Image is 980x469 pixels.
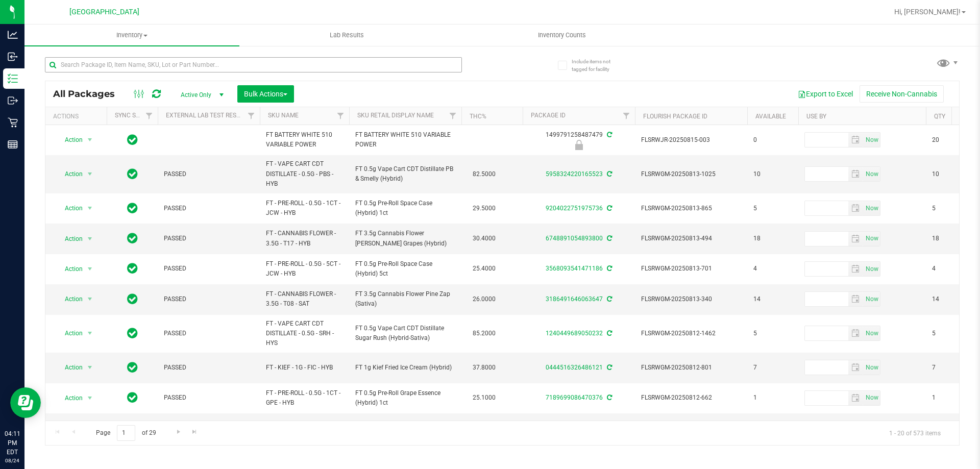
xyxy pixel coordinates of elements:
span: FT 3.5g Cannabis Flower Pine Zap (Sativa) [355,289,455,309]
span: FT - CANNABIS FLOWER - 3.5G - T17 - HYB [266,229,343,248]
span: select [848,391,863,405]
span: select [84,232,96,246]
span: FT BATTERY WHITE 510 VARIABLE POWER [266,130,343,150]
a: Go to the last page [187,425,202,439]
p: 04:11 PM EDT [5,429,20,457]
span: Action [56,232,83,246]
span: 14 [932,294,971,304]
span: FT - PRE-ROLL - 0.5G - 5CT - JCW - HYB [266,259,343,279]
span: FT BATTERY WHITE 510 VARIABLE POWER [355,130,455,150]
span: 29.5000 [468,201,501,216]
span: FLSRWGM-20250812-662 [641,393,741,403]
a: Filter [243,107,260,125]
div: Newly Received [521,140,636,150]
span: Set Current date [863,326,880,341]
p: 08/24 [5,457,20,464]
inline-svg: Outbound [8,95,18,106]
span: Set Current date [863,262,880,277]
inline-svg: Inventory [8,73,18,84]
span: FLSRWGM-20250813-701 [641,264,741,274]
span: FT 0.5g Vape Cart CDT Distillate PB & Smelly (Hybrid) [355,164,455,184]
span: Include items not tagged for facility [572,58,623,73]
a: 9204022751975736 [546,205,603,212]
span: 4 [932,264,971,274]
span: select [863,292,880,306]
span: select [848,326,863,340]
span: Hi, [PERSON_NAME]! [894,8,961,16]
span: FT 0.5g Pre-Roll Grape Essence (Hybrid) 1ct [355,388,455,408]
a: THC% [470,113,486,120]
span: Set Current date [863,360,880,375]
span: FT - CANNABIS FLOWER - 3.5G - T08 - SAT [266,289,343,309]
span: PASSED [164,234,254,243]
span: In Sync [127,326,138,340]
a: 3186491646063647 [546,295,603,303]
a: 7189699086470376 [546,394,603,401]
span: Sync from Compliance System [605,364,612,371]
span: 5 [932,329,971,338]
input: 1 [117,425,135,441]
span: In Sync [127,133,138,147]
a: 1240449689050232 [546,330,603,337]
a: Filter [618,107,635,125]
a: 0444516326486121 [546,364,603,371]
span: 18 [753,234,792,243]
span: Action [56,391,83,405]
span: select [863,201,880,215]
a: Filter [141,107,158,125]
span: Action [56,360,83,375]
span: FLSRWGM-20250812-1462 [641,329,741,338]
div: 1499791258487479 [521,130,636,150]
span: select [84,391,96,405]
a: 6748891054893800 [546,235,603,242]
span: Sync from Compliance System [605,394,612,401]
span: 7 [753,363,792,373]
span: FT 0.5g Pre-Roll Space Case (Hybrid) 5ct [355,259,455,279]
span: select [84,133,96,147]
span: select [863,360,880,375]
span: Set Current date [863,133,880,147]
span: select [848,232,863,246]
span: FT 0.5g Vape Cart CDT Distillate Sugar Rush (Hybrid-Sativa) [355,324,455,343]
span: Lab Results [316,31,378,40]
span: select [84,167,96,181]
span: 7 [932,363,971,373]
span: 20 [932,135,971,145]
span: FT - PRE-ROLL - 0.5G - 1CT - GPE - HYB [266,388,343,408]
span: FT - PRE-ROLL - 0.5G - 1CT - JCW - HYB [266,199,343,218]
span: 14 [753,294,792,304]
span: 26.0000 [468,292,501,307]
span: Set Current date [863,201,880,216]
span: Action [56,262,83,276]
span: PASSED [164,264,254,274]
iframe: Resource center [10,387,41,418]
span: 10 [753,169,792,179]
span: select [84,262,96,276]
span: Sync from Compliance System [605,170,612,178]
span: 0 [753,135,792,145]
a: Filter [332,107,349,125]
a: Sku Retail Display Name [357,112,434,119]
span: 1 [932,393,971,403]
span: FT - VAPE CART CDT DISTILLATE - 0.5G - PBS - HYB [266,159,343,189]
span: FLSRWGM-20250813-865 [641,204,741,213]
a: Lab Results [239,24,454,46]
span: select [848,133,863,147]
span: PASSED [164,169,254,179]
a: Sync Status [115,112,154,119]
span: In Sync [127,167,138,181]
span: 10 [932,169,971,179]
button: Bulk Actions [237,85,294,103]
span: select [84,326,96,340]
span: Action [56,326,83,340]
span: FLSRWGM-20250813-494 [641,234,741,243]
span: Inventory Counts [524,31,600,40]
span: select [863,326,880,340]
a: 3568093541471186 [546,265,603,272]
span: [GEOGRAPHIC_DATA] [69,8,139,16]
span: 5 [932,204,971,213]
inline-svg: Analytics [8,30,18,40]
span: select [848,292,863,306]
span: FLSRWGM-20250812-801 [641,363,741,373]
span: Sync from Compliance System [605,330,612,337]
